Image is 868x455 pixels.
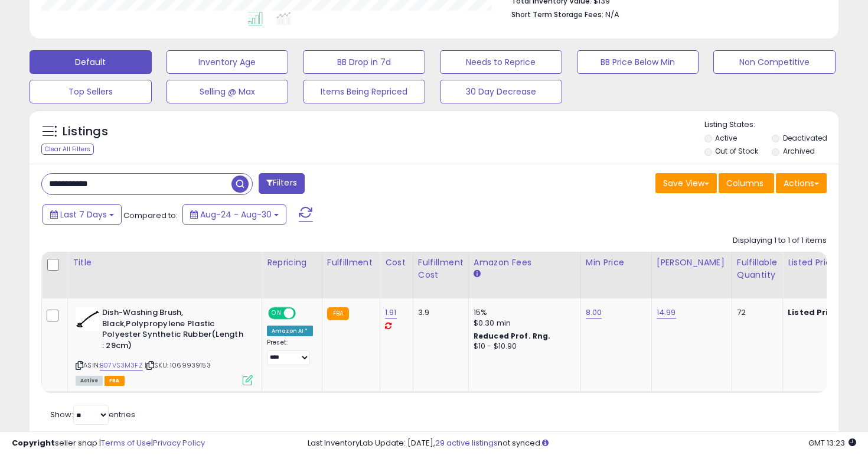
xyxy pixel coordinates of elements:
span: N/A [605,9,619,20]
button: Top Sellers [30,80,152,103]
button: Filters [259,173,305,194]
a: 1.91 [385,307,397,318]
button: Columns [719,173,774,193]
label: Archived [783,146,815,156]
button: Non Competitive [713,50,836,74]
a: 29 active listings [435,437,498,448]
div: Amazon Fees [474,256,576,269]
div: Repricing [267,256,317,269]
a: 14.99 [657,307,676,318]
small: Amazon Fees. [474,269,481,279]
div: Clear All Filters [41,144,94,155]
strong: Copyright [12,437,55,448]
span: Last 7 Days [60,209,107,220]
span: Columns [726,177,763,189]
div: Amazon AI * [267,326,313,336]
div: Title [73,256,257,269]
span: 2025-09-7 13:23 GMT [808,437,856,448]
div: $10 - $10.90 [474,342,572,352]
button: Last 7 Days [43,204,122,225]
button: Save View [655,173,717,193]
div: Last InventoryLab Update: [DATE], not synced. [308,438,857,449]
button: 30 Day Decrease [440,80,562,103]
span: OFF [294,308,313,318]
button: Needs to Reprice [440,50,562,74]
button: BB Drop in 7d [303,50,425,74]
a: Privacy Policy [153,437,205,448]
div: 3.9 [418,307,459,318]
div: Fulfillment Cost [418,256,464,281]
button: BB Price Below Min [577,50,699,74]
a: Terms of Use [101,437,151,448]
button: Items Being Repriced [303,80,425,103]
p: Listing States: [704,119,839,131]
span: ON [269,308,284,318]
div: Cost [385,256,408,269]
span: FBA [105,376,125,386]
div: $0.30 min [474,318,572,329]
a: B07VS3M3FZ [100,360,143,370]
span: Show: entries [50,409,135,420]
button: Inventory Age [167,50,289,74]
div: 72 [737,307,774,318]
button: Aug-24 - Aug-30 [182,204,286,225]
h5: Listings [63,123,108,140]
div: Min Price [586,256,647,269]
img: 31lBJpmVaZL._SL40_.jpg [76,307,99,331]
div: seller snap | | [12,438,205,449]
div: 15% [474,307,572,318]
button: Actions [776,173,827,193]
div: Fulfillment [327,256,375,269]
b: Short Term Storage Fees: [511,9,603,19]
label: Out of Stock [715,146,758,156]
div: Displaying 1 to 1 of 1 items [733,235,827,246]
label: Deactivated [783,133,827,143]
small: FBA [327,307,349,320]
b: Reduced Prof. Rng. [474,331,551,341]
div: Fulfillable Quantity [737,256,778,281]
div: [PERSON_NAME] [657,256,727,269]
div: ASIN: [76,307,253,384]
button: Default [30,50,152,74]
div: Preset: [267,339,313,365]
span: All listings currently available for purchase on Amazon [76,376,103,386]
span: Aug-24 - Aug-30 [200,209,272,220]
span: | SKU: 1069939153 [145,360,211,370]
b: Dish-Washing Brush, Black,Polypropylene Plastic Polyester Synthetic Rubber(Length : 29cm) [102,307,246,354]
a: 8.00 [586,307,602,318]
b: Listed Price: [788,307,841,318]
button: Selling @ Max [167,80,289,103]
label: Active [715,133,737,143]
span: Compared to: [123,210,178,221]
